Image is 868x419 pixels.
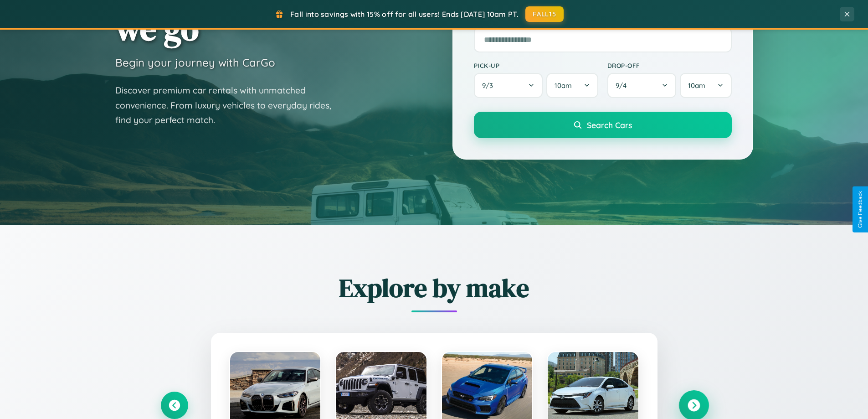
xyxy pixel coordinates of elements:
span: 9 / 3 [482,81,498,90]
button: 9/4 [607,73,677,98]
h3: Begin your journey with CarGo [115,56,275,69]
label: Pick-up [474,62,598,69]
button: 9/3 [474,73,543,98]
label: Drop-off [607,62,732,69]
span: 10am [555,81,572,90]
button: Search Cars [474,112,732,138]
span: Fall into savings with 15% off for all users! Ends [DATE] 10am PT. [290,10,519,19]
span: Search Cars [587,120,632,130]
button: 10am [680,73,731,98]
h2: Explore by make [161,270,708,305]
button: FALL15 [525,6,564,22]
p: Discover premium car rentals with unmatched convenience. From luxury vehicles to everyday rides, ... [115,83,343,128]
span: 9 / 4 [616,81,631,90]
span: 10am [688,81,705,90]
button: 10am [546,73,598,98]
div: Give Feedback [857,191,863,228]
